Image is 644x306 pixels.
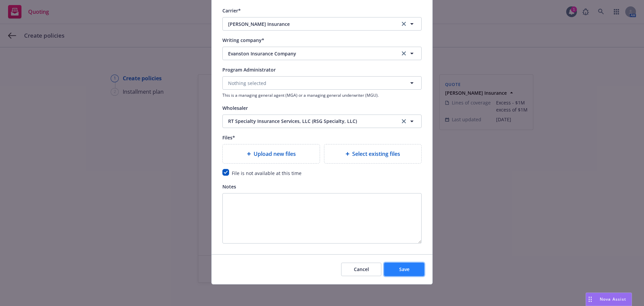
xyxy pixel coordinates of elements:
[400,20,408,28] a: clear selection
[222,134,235,141] span: Files*
[222,37,264,43] span: Writing company*
[600,296,626,302] span: Nova Assist
[228,118,390,125] span: RT Specialty Insurance Services, LLC (RSG Specialty, LLC)
[586,293,594,306] div: Drag to move
[228,50,390,57] span: Evanston Insurance Company
[232,170,302,176] span: File is not available at this time
[222,115,422,128] button: RT Specialty Insurance Services, LLC (RSG Specialty, LLC)clear selection
[400,49,408,57] a: clear selection
[222,144,320,164] div: Upload new files
[222,92,422,98] span: This is a managing general agent (MGA) or a managing general underwriter (MGU).
[384,263,424,276] button: Save
[222,183,236,190] span: Notes
[222,7,241,14] span: Carrier*
[400,117,408,125] a: clear selection
[228,80,266,87] span: Nothing selected
[586,293,632,306] button: Nova Assist
[222,47,422,60] button: Evanston Insurance Companyclear selection
[228,20,390,28] span: [PERSON_NAME] Insurance
[399,266,410,272] span: Save
[222,76,422,90] button: Nothing selected
[352,150,400,158] span: Select existing files
[222,105,248,111] span: Wholesaler
[254,150,296,158] span: Upload new files
[222,17,422,31] button: [PERSON_NAME] Insuranceclear selection
[341,263,381,276] button: Cancel
[324,144,422,164] div: Select existing files
[222,67,276,73] span: Program Administrator
[354,266,369,272] span: Cancel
